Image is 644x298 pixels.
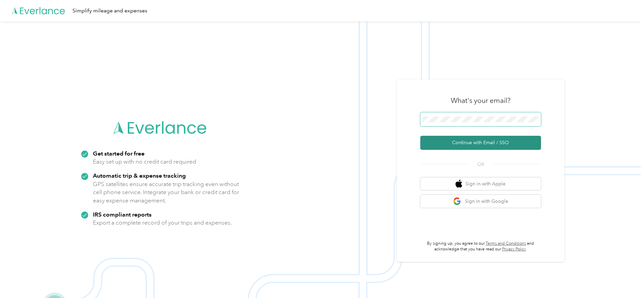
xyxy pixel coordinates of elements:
div: Simplify mileage and expenses [72,7,147,15]
button: apple logoSign in with Apple [420,177,541,190]
img: google logo [453,197,462,205]
img: apple logo [455,180,462,188]
a: Terms and Conditions [486,241,526,246]
strong: IRS compliant reports [93,211,152,218]
p: Easy set up with no credit card required [93,158,196,166]
a: Privacy Policy [502,247,526,252]
p: GPS satellites ensure accurate trip tracking even without cell phone service. Integrate your bank... [93,180,239,205]
h3: What's your email? [451,96,511,105]
p: By signing up, you agree to our and acknowledge that you have read our . [420,241,541,252]
button: google logoSign in with Google [420,195,541,208]
strong: Automatic trip & expense tracking [93,172,186,179]
strong: Get started for free [93,150,145,157]
span: OR [469,161,492,168]
button: Continue with Email / SSO [420,136,541,150]
p: Export a complete record of your trips and expenses. [93,219,232,227]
